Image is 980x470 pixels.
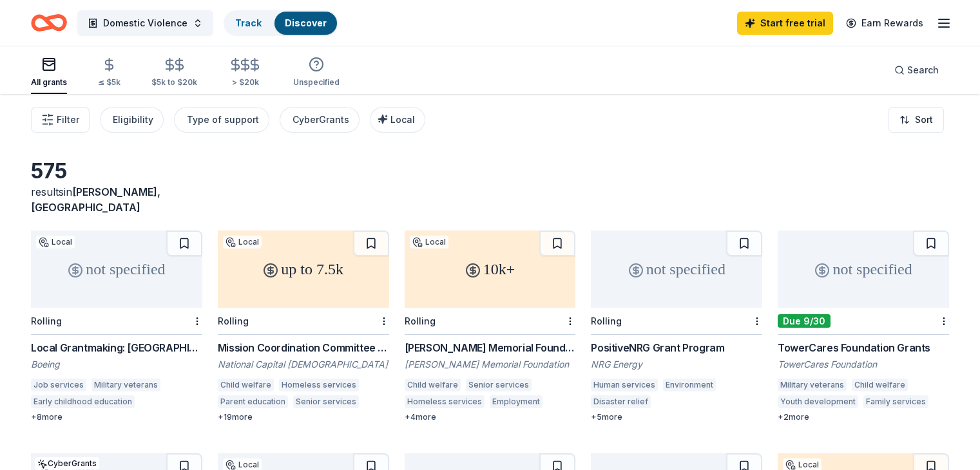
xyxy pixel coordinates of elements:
[778,412,949,422] div: + 2 more
[405,358,576,371] div: [PERSON_NAME] Memorial Foundation
[187,112,259,127] div: Type of support
[235,17,262,28] a: Track
[907,62,939,78] span: Search
[370,107,425,133] button: Local
[293,52,340,94] button: Unspecified
[663,379,716,391] div: Environment
[778,379,847,391] div: Military veterans
[591,379,658,391] div: Human services
[31,185,160,214] span: in
[778,314,831,328] div: Due 9/30
[915,112,933,127] span: Sort
[228,52,262,94] button: > $20k
[852,379,908,391] div: Child welfare
[57,112,79,127] span: Filter
[31,8,67,38] a: Home
[405,315,436,326] div: Rolling
[737,12,833,35] a: Start free trial
[174,107,269,133] button: Type of support
[410,236,448,249] div: Local
[490,395,543,408] div: Employment
[31,77,67,88] div: All grants
[285,17,327,28] a: Discover
[100,107,164,133] button: Eligibility
[31,185,160,214] span: [PERSON_NAME], [GEOGRAPHIC_DATA]
[466,379,532,391] div: Senior services
[31,395,135,408] div: Early childhood education
[98,52,120,94] button: ≤ $5k
[591,358,762,371] div: NRG Energy
[224,10,338,36] button: TrackDiscover
[591,315,622,326] div: Rolling
[863,395,928,408] div: Family services
[218,315,249,326] div: Rolling
[405,230,576,308] div: 10k+
[405,340,576,355] div: [PERSON_NAME] Memorial Foundation Grants
[31,107,90,133] button: Filter
[77,10,213,36] button: Domestic Violence
[91,379,160,391] div: Military veterans
[31,184,202,215] div: results
[218,340,389,355] div: Mission Coordination Committee Grants: Local Mission Grant
[591,395,651,408] div: Disaster relief
[228,77,262,88] div: > $20k
[591,340,762,355] div: PositiveNRG Grant Program
[31,379,86,391] div: Job services
[31,52,67,94] button: All grants
[884,57,949,83] button: Search
[31,158,202,184] div: 575
[31,230,202,308] div: not specified
[218,358,389,371] div: National Capital [DEMOGRAPHIC_DATA]
[98,77,120,88] div: ≤ $5k
[405,230,576,422] a: 10k+LocalRolling[PERSON_NAME] Memorial Foundation Grants[PERSON_NAME] Memorial FoundationChild we...
[778,395,858,408] div: Youth development
[151,77,197,88] div: $5k to $20k
[591,230,762,308] div: not specified
[656,395,755,408] div: Environmental education
[390,114,415,125] span: Local
[31,412,202,422] div: + 8 more
[36,236,75,249] div: Local
[778,230,949,308] div: not specified
[889,107,944,133] button: Sort
[218,230,389,308] div: up to 7.5k
[151,52,197,94] button: $5k to $20k
[279,379,359,391] div: Homeless services
[280,107,360,133] button: CyberGrants
[778,230,949,422] a: not specifiedDue 9/30TowerCares Foundation GrantsTowerCares FoundationMilitary veteransChild welf...
[778,358,949,371] div: TowerCares Foundation
[591,412,762,422] div: + 5 more
[223,236,262,249] div: Local
[591,230,762,422] a: not specifiedRollingPositiveNRG Grant ProgramNRG EnergyHuman servicesEnvironmentDisaster reliefEn...
[218,230,389,422] a: up to 7.5kLocalRollingMission Coordination Committee Grants: Local Mission GrantNational Capital ...
[405,395,485,408] div: Homeless services
[778,340,949,355] div: TowerCares Foundation Grants
[293,77,340,88] div: Unspecified
[405,379,461,391] div: Child welfare
[31,340,202,355] div: Local Grantmaking: [GEOGRAPHIC_DATA]
[218,412,389,422] div: + 19 more
[31,315,62,326] div: Rolling
[35,457,99,469] div: CyberGrants
[31,230,202,422] a: not specifiedLocalRollingLocal Grantmaking: [GEOGRAPHIC_DATA]BoeingJob servicesMilitary veteransE...
[293,395,359,408] div: Senior services
[218,395,288,408] div: Parent education
[293,112,349,127] div: CyberGrants
[405,412,576,422] div: + 4 more
[838,12,931,35] a: Earn Rewards
[103,15,187,31] span: Domestic Violence
[218,379,274,391] div: Child welfare
[31,358,202,371] div: Boeing
[113,112,153,127] div: Eligibility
